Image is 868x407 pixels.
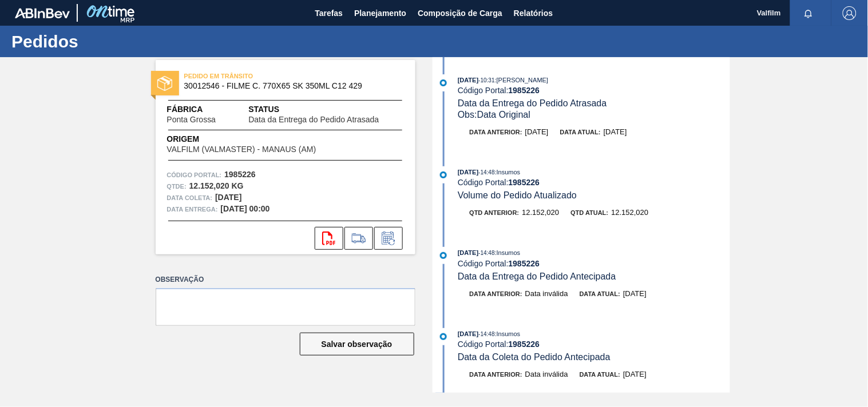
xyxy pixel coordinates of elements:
img: status [157,76,172,91]
button: Salvar observação [300,333,414,356]
span: Data entrega: [167,203,218,215]
div: Informar alteração no pedido [374,227,403,250]
span: [DATE] [458,330,478,337]
span: Origem [167,133,349,145]
span: Tarefas [315,6,343,20]
span: [DATE] [458,77,478,83]
span: Qtd atual: [571,209,609,216]
span: : Insumos [495,330,521,337]
div: Código Portal: [458,340,730,349]
span: Status [248,103,403,115]
span: Data anterior: [470,290,522,297]
img: TNhmsLtSVTkK8tSr43FrP2fwEKptu5GPRR3wAAAABJRU5ErkJggg== [15,8,70,18]
div: Ir para Composição de Carga [344,227,373,250]
span: VALFILM (VALMASTER) - MANAUS (AM) [167,145,316,154]
span: Data atual: [580,371,620,378]
span: Código Portal: [167,169,222,181]
span: Relatórios [514,6,553,20]
div: Código Portal: [458,259,730,268]
h1: Pedidos [11,35,215,48]
span: Data coleta: [167,192,213,203]
span: [DATE] [458,249,478,256]
img: Logout [843,6,857,20]
span: PEDIDO EM TRÂNSITO [184,70,344,82]
span: Data inválida [525,370,568,378]
span: Obs: Data Original [458,110,530,119]
span: Composição de Carga [418,6,502,20]
span: Ponta Grossa [167,115,216,124]
span: [DATE] [623,289,647,298]
span: Qtde : [167,181,187,192]
strong: 1985226 [224,170,256,179]
strong: 1985226 [509,178,540,187]
div: Código Portal: [458,178,730,187]
img: atual [440,252,447,259]
span: - 14:48 [479,331,495,337]
span: Data da Coleta do Pedido Antecipada [458,352,611,362]
strong: 1985226 [509,340,540,349]
div: Abrir arquivo PDF [315,227,343,250]
img: atual [440,79,447,86]
strong: [DATE] 00:00 [221,204,270,213]
span: Data da Entrega do Pedido Atrasada [458,98,607,108]
span: Data atual: [580,290,620,297]
span: Data da Entrega do Pedido Antecipada [458,272,616,281]
span: Data da Entrega do Pedido Atrasada [248,115,379,124]
span: [DATE] [458,169,478,175]
button: Notificações [790,5,827,21]
strong: 12.152,020 KG [189,181,244,190]
span: 30012546 - FILME C. 770X65 SK 350ML C12 429 [184,82,392,90]
span: [DATE] [604,127,627,136]
span: : [PERSON_NAME] [495,77,549,83]
span: : Insumos [495,249,521,256]
span: Volume do Pedido Atualizado [458,190,577,200]
img: atual [440,333,447,340]
img: atual [440,171,447,178]
span: 12.152,020 [522,208,559,217]
span: Planejamento [354,6,406,20]
label: Observação [156,272,415,288]
span: [DATE] [623,370,647,378]
span: Data atual: [560,129,601,135]
strong: 1985226 [509,259,540,268]
span: Fábrica [167,103,249,115]
span: Data anterior: [470,129,522,135]
div: Código Portal: [458,86,730,95]
span: Qtd anterior: [470,209,520,216]
span: Data anterior: [470,371,522,378]
strong: 1985226 [509,86,540,95]
span: [DATE] [525,127,549,136]
span: - 10:31 [479,77,495,83]
span: : Insumos [495,169,521,175]
span: Data inválida [525,289,568,298]
span: - 14:48 [479,250,495,256]
span: - 14:48 [479,169,495,175]
strong: [DATE] [215,193,241,202]
span: 12.152,020 [612,208,649,217]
